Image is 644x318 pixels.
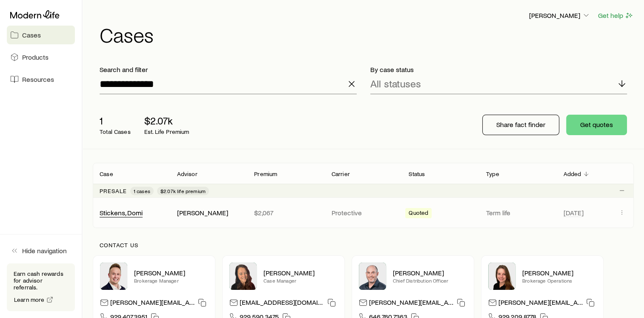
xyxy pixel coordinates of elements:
p: [EMAIL_ADDRESS][DOMAIN_NAME] [240,298,324,309]
p: Case Manager [263,277,338,284]
p: Type [486,171,499,177]
button: Get help [598,11,634,20]
img: Derek Wakefield [100,263,127,290]
p: Term life [486,208,550,217]
div: Client cases [93,163,634,228]
p: Brokerage Operations [522,277,596,284]
a: Cases [7,26,75,44]
p: Earn cash rewards for advisor referrals. [14,270,68,291]
p: Case [100,171,113,177]
button: Hide navigation [7,241,75,260]
a: Resources [7,70,75,89]
p: [PERSON_NAME] [393,269,467,277]
p: All statuses [370,78,421,90]
span: Products [22,53,49,61]
span: Cases [22,31,41,39]
div: Stickens, Domi [100,208,143,217]
a: Products [7,48,75,66]
p: Protective [332,208,395,217]
p: Advisor [177,171,197,177]
span: Resources [22,75,54,84]
p: Brokerage Manager [134,277,208,284]
p: [PERSON_NAME][EMAIL_ADDRESS][DOMAIN_NAME] [110,298,195,309]
p: Share fact finder [496,120,545,129]
p: By case status [370,65,627,74]
p: Contact us [100,242,627,249]
img: Ellen Wall [488,263,515,290]
span: Hide navigation [22,246,67,255]
a: Stickens, Domi [100,208,143,217]
img: Dan Pierson [359,263,386,290]
h1: Cases [100,24,634,45]
div: Earn cash rewards for advisor referrals.Learn more [7,263,75,311]
p: $2.07k [144,115,189,127]
p: Premium [254,171,277,177]
p: [PERSON_NAME] [134,269,208,277]
p: [PERSON_NAME][EMAIL_ADDRESS][DOMAIN_NAME] [498,298,583,309]
p: Carrier [332,171,350,177]
p: [PERSON_NAME][EMAIL_ADDRESS][DOMAIN_NAME] [369,298,453,309]
p: Total Cases [100,128,131,135]
p: [PERSON_NAME] [529,11,590,20]
p: 1 [100,115,131,127]
span: Quoted [409,209,428,218]
p: Status [409,171,425,177]
p: Search and filter [100,65,357,74]
button: [PERSON_NAME] [529,11,591,21]
span: 1 cases [134,188,150,194]
p: $2,067 [254,208,318,217]
p: Chief Distribution Officer [393,277,467,284]
button: Share fact finder [482,115,559,135]
img: Abby McGuigan [229,263,257,290]
p: [PERSON_NAME] [522,269,596,277]
p: Presale [100,188,127,194]
p: Added [563,171,581,177]
button: Get quotes [566,115,627,135]
span: Learn more [14,297,45,303]
div: [PERSON_NAME] [177,208,228,217]
span: $2.07k life premium [160,188,206,194]
p: [PERSON_NAME] [263,269,338,277]
span: [DATE] [563,208,583,217]
p: Est. Life Premium [144,128,189,135]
